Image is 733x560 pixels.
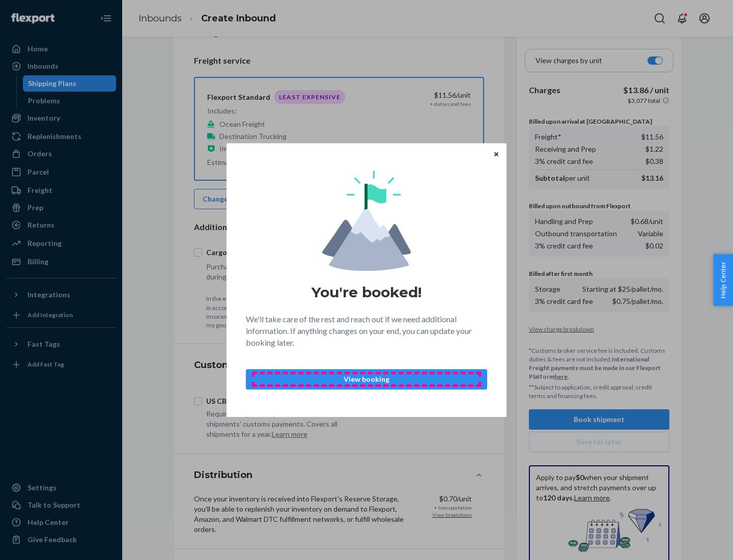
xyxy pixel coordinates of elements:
button: Close [491,148,501,159]
p: We'll take care of the rest and reach out if we need additional information. If anything changes ... [246,314,487,349]
button: View booking [246,369,487,389]
h1: You're booked! [312,283,421,301]
img: svg+xml,%3Csvg%20viewBox%3D%220%200%20174%20197%22%20fill%3D%22none%22%20xmlns%3D%22http%3A%2F%2F... [322,171,411,271]
p: View booking [255,374,478,384]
